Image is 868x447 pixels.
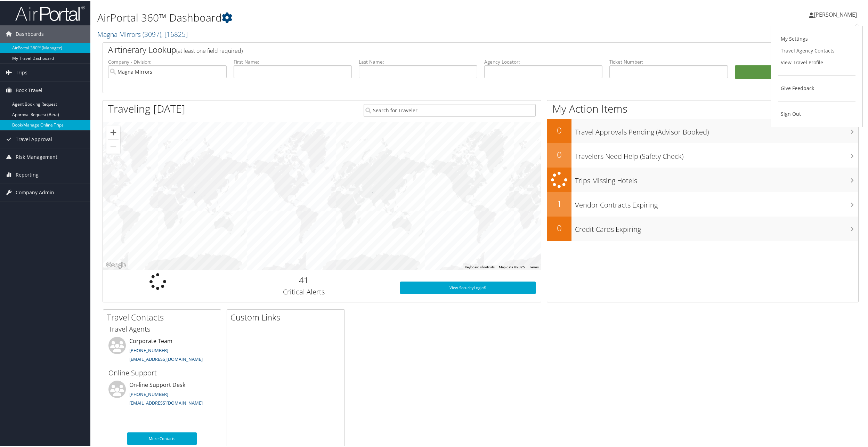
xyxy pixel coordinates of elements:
[547,192,859,216] a: 1Vendor Contracts Expiring
[529,265,539,268] a: Terms (opens in new tab)
[499,265,525,268] span: Map data ©2025
[547,118,859,143] a: 0Travel Approvals Pending (Advisor Booked)
[106,125,120,139] button: Zoom in
[16,63,27,81] span: Trips
[364,103,536,116] input: Search for Traveler
[105,260,128,269] a: Open this area in Google Maps (opens a new window)
[809,3,864,24] a: [PERSON_NAME]
[609,58,728,65] label: Ticket Number:
[161,29,188,38] span: , [ 16825 ]
[575,123,859,136] h3: Travel Approvals Pending (Advisor Booked)
[16,148,57,165] span: Risk Management
[778,82,855,94] a: Give Feedback
[97,10,608,24] h1: AirPortal 360™ Dashboard
[127,432,197,444] a: More Contacts
[359,58,477,65] label: Last Name:
[108,101,185,115] h1: Traveling [DATE]
[778,107,855,119] a: Sign Out
[106,139,120,153] button: Zoom out
[107,311,221,323] h2: Travel Contacts
[218,286,390,296] h3: Critical Alerts
[234,58,352,65] label: First Name:
[108,324,216,333] h3: Travel Agents
[16,183,54,201] span: Company Admin
[16,81,42,98] span: Book Travel
[143,29,161,38] span: ( 3097 )
[547,124,571,136] h2: 0
[484,58,603,65] label: Agency Locator:
[814,10,857,18] span: [PERSON_NAME]
[547,221,571,233] h2: 0
[575,147,859,161] h3: Travelers Need Help (Safety Check)
[16,165,39,183] span: Reporting
[778,56,855,68] a: View Travel Profile
[547,101,859,115] h1: My Action Items
[547,148,571,160] h2: 0
[400,281,536,293] a: View SecurityLogic®
[108,367,216,377] h3: Online Support
[16,25,44,42] span: Dashboards
[465,264,495,269] button: Keyboard shortcuts
[97,29,188,38] a: Magna Mirrors
[547,167,859,192] a: Trips Missing Hotels
[105,380,219,408] li: On-line Support Desk
[129,390,168,397] a: [PHONE_NUMBER]
[105,336,219,365] li: Corporate Team
[176,46,243,54] span: (at least one field required)
[230,311,344,323] h2: Custom Links
[547,197,571,209] h2: 1
[778,44,855,56] a: Travel Agency Contacts
[15,5,85,21] img: airportal-logo.png
[778,32,855,44] a: My Settings
[16,130,52,147] span: Travel Approval
[575,196,859,209] h3: Vendor Contracts Expiring
[218,274,390,285] h2: 41
[108,43,790,55] h2: Airtinerary Lookup
[129,355,203,361] a: [EMAIL_ADDRESS][DOMAIN_NAME]
[105,260,128,269] img: Google
[575,220,859,234] h3: Credit Cards Expiring
[129,347,168,353] a: [PHONE_NUMBER]
[108,58,227,65] label: Company - Division:
[547,216,859,240] a: 0Credit Cards Expiring
[129,399,203,405] a: [EMAIL_ADDRESS][DOMAIN_NAME]
[547,143,859,167] a: 0Travelers Need Help (Safety Check)
[575,172,859,185] h3: Trips Missing Hotels
[735,65,853,79] button: Search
